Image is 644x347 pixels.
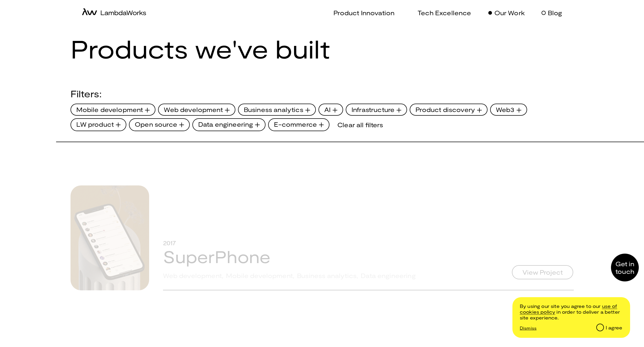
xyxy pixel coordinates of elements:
[198,120,253,129] span: Data engineering
[494,9,525,17] p: Our Work
[496,105,515,114] span: Web3
[522,269,563,275] span: View Project
[351,105,394,114] span: Infrastructure
[418,9,471,17] p: Tech Excellence
[71,89,574,98] div: Filters:
[520,325,537,330] p: Dismiss
[411,9,471,17] a: Tech Excellence
[135,120,177,129] span: Open source
[520,303,617,315] a: /cookie-and-privacy-policy
[415,105,475,114] span: Product discovery
[324,105,331,114] span: AI
[297,272,358,280] div: Business analytics ,
[76,105,143,114] span: Mobile development
[244,105,303,114] span: Business analytics
[542,9,562,17] a: Blog
[76,120,114,129] span: LW product
[548,9,562,17] p: Blog
[606,325,622,331] div: I agree
[361,272,416,280] div: Data engineering
[226,272,294,280] div: Mobile development ,
[520,303,622,321] p: By using our site you agree to our in order to deliver a better site experience.
[333,9,394,17] p: Product Innovation
[512,265,573,279] button: View Project
[163,239,416,247] div: 2017
[82,8,146,17] a: home-icon
[71,34,330,63] h1: Products we've built
[488,9,525,17] a: Our Work
[163,246,271,266] a: SuperPhone
[164,105,223,114] span: Web development
[327,9,394,17] a: Product Innovation
[163,272,224,280] div: Web development ,
[332,118,388,131] div: Clear all filters
[274,120,317,129] span: E-commerce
